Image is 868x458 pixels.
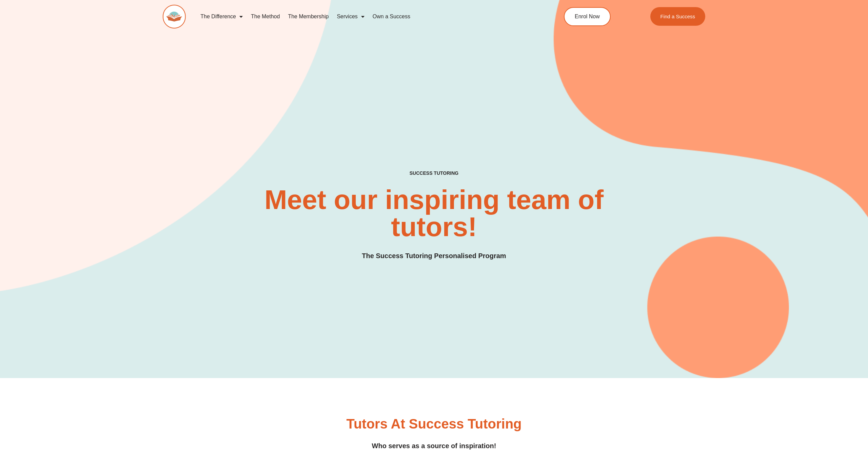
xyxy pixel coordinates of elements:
a: Services [333,9,368,24]
h4: SUCCESS TUTORING​ [354,170,514,176]
h3: Tutors at Success tutoring [346,417,521,431]
a: Own a Success [369,9,414,24]
span: Enrol Now [575,14,600,19]
h2: Meet our inspiring team of tutors! [252,186,616,241]
a: The Difference [196,9,247,24]
h4: Who serves as a source of inspiration! [353,441,515,451]
h3: The Success Tutoring Personalised Program [362,251,506,261]
a: The Membership [284,9,333,24]
a: The Method [247,9,284,24]
nav: Menu [196,9,533,24]
a: Enrol Now [564,7,611,26]
a: Find a Success [650,7,705,26]
span: Find a Success [660,14,695,19]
